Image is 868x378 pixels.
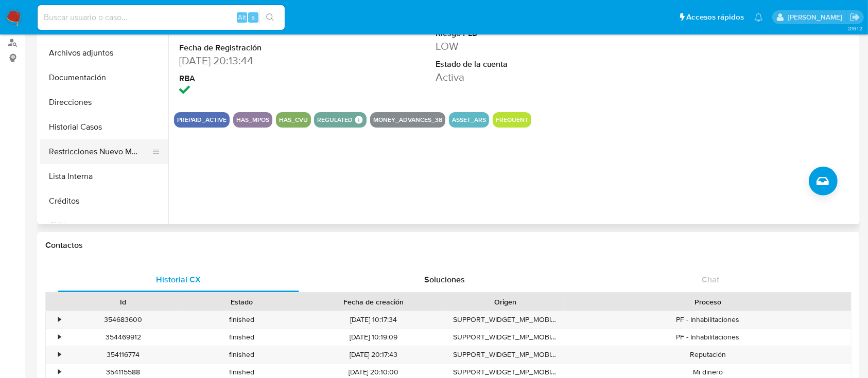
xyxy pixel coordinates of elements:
[58,332,61,342] div: •
[424,274,465,285] span: Soluciones
[58,315,61,325] div: •
[179,42,340,53] dt: Fecha de Registración
[179,8,336,37] a: aefbf82da359da0caed9f00cf3ac0382
[436,39,596,53] dd: LOW
[183,346,302,363] div: finished
[58,367,61,377] div: •
[64,311,183,328] div: 354683600
[848,24,863,32] span: 3.161.2
[565,311,851,328] div: PF - Inhabilitaciones
[64,346,183,363] div: 354116774
[58,350,61,359] div: •
[453,297,558,307] div: Origen
[446,329,565,346] div: SUPPORT_WIDGET_MP_MOBILE
[565,329,851,346] div: PF - Inhabilitaciones
[38,11,285,24] input: Buscar usuario o caso...
[40,139,160,164] button: Restricciones Nuevo Mundo
[40,65,168,90] button: Documentación
[301,329,446,346] div: [DATE] 10:19:09
[849,12,860,23] a: Salir
[190,297,294,307] div: Estado
[572,297,844,307] div: Proceso
[788,12,846,22] p: marielabelen.cragno@mercadolibre.com
[301,311,446,328] div: [DATE] 10:17:34
[308,297,439,307] div: Fecha de creación
[183,311,302,328] div: finished
[565,346,851,363] div: Reputación
[40,164,168,189] button: Lista Interna
[702,274,719,285] span: Chat
[436,70,596,84] dd: Activa
[183,329,302,346] div: finished
[40,189,168,213] button: Créditos
[238,12,246,22] span: Alt
[436,59,596,70] dt: Estado de la cuenta
[301,346,446,363] div: [DATE] 20:17:43
[179,53,340,68] dd: [DATE] 20:13:44
[754,13,763,22] a: Notificaciones
[156,274,201,285] span: Historial CX
[64,329,183,346] div: 354469912
[71,297,176,307] div: Id
[40,41,168,65] button: Archivos adjuntos
[45,240,852,250] h1: Contactos
[446,346,565,363] div: SUPPORT_WIDGET_MP_MOBILE
[40,213,168,238] button: CVU
[686,12,744,23] span: Accesos rápidos
[446,311,565,328] div: SUPPORT_WIDGET_MP_MOBILE
[40,115,168,139] button: Historial Casos
[179,73,340,84] dt: RBA
[252,12,255,22] span: s
[259,10,281,25] button: search-icon
[40,90,168,115] button: Direcciones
